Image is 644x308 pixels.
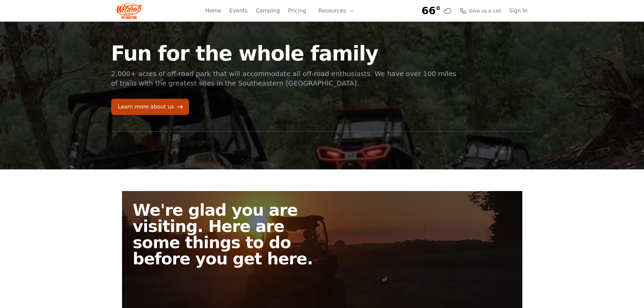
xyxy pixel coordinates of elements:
a: Camping [256,7,280,15]
a: Sign In [509,7,528,15]
img: Wildcat Logo [117,3,142,19]
span: Give us a call [469,7,501,14]
h2: We're glad you are visiting. Here are some things to do before you get here. [133,202,328,267]
a: Give us a call [460,7,501,14]
button: Resources [314,4,358,18]
a: Learn more about us [111,99,189,115]
p: 2,000+ acres of off-road park that will accommodate all off-road enthusiasts. We have over 100 mi... [111,69,457,88]
a: Events [229,7,247,15]
a: Home [205,7,221,15]
a: Pricing [288,7,306,15]
h1: Fun for the whole family [111,43,457,64]
span: 66° [422,5,441,17]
